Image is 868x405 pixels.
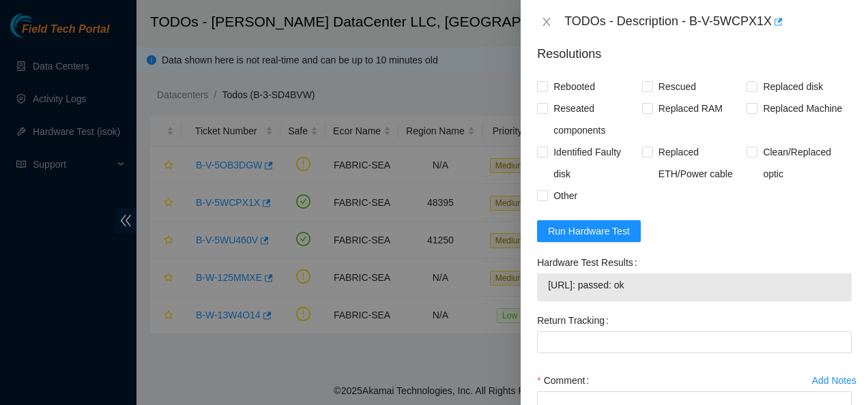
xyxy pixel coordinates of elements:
[537,252,642,273] label: Hardware Test Results
[537,34,852,63] p: Resolutions
[537,220,641,242] button: Run Hardware Test
[653,76,701,97] span: Rescued
[757,141,852,185] span: Clean/Replaced optic
[548,97,642,141] span: Reseated components
[548,224,630,239] span: Run Hardware Test
[541,16,552,27] span: close
[548,76,601,97] span: Rebooted
[757,97,848,119] span: Replaced Machine
[564,11,852,33] div: TODOs - Description - B-V-5WCPX1X
[548,185,583,207] span: Other
[548,141,642,185] span: Identified Faulty disk
[653,97,728,119] span: Replaced RAM
[812,376,856,385] div: Add Notes
[811,370,857,391] button: Add Notes
[537,310,614,331] label: Return Tracking
[537,370,594,391] label: Comment
[537,331,852,353] input: Return Tracking
[757,76,828,97] span: Replaced disk
[537,16,556,29] button: Close
[548,277,841,292] span: [URL]: passed: ok
[653,141,747,185] span: Replaced ETH/Power cable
